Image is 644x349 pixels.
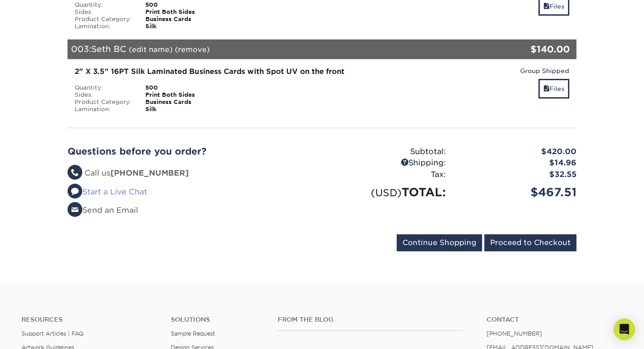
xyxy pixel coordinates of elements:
[322,157,453,169] div: Shipping:
[68,1,139,9] div: Quantity:
[139,23,237,30] div: Silk
[139,99,237,106] div: Business Cards
[543,3,550,10] span: files
[491,43,570,56] div: $140.00
[68,168,315,179] li: Call us
[139,16,237,23] div: Business Cards
[21,316,157,323] h4: Resources
[538,79,569,98] a: Files
[487,316,623,323] a: Contact
[139,106,237,113] div: Silk
[413,66,569,75] div: Group Shipped
[68,39,491,59] div: 003:
[171,316,264,323] h4: Solutions
[453,169,583,181] div: $32.55
[110,168,189,177] strong: [PHONE_NUMBER]
[139,1,237,9] div: 500
[91,44,126,54] span: Seth BC
[68,187,147,196] a: Start a Live Chat
[278,316,463,323] h4: From the Blog
[371,187,402,198] small: (USD)
[322,169,453,181] div: Tax:
[322,184,453,201] div: TOTAL:
[453,146,583,158] div: $420.00
[139,9,237,16] div: Print Both Sides
[68,84,139,91] div: Quantity:
[139,84,237,91] div: 500
[68,206,138,215] a: Send an Email
[543,85,550,92] span: files
[68,106,139,113] div: Lamination:
[175,45,210,54] a: (remove)
[68,9,139,16] div: Sides:
[453,157,583,169] div: $14.96
[129,45,173,54] a: (edit name)
[487,330,542,337] a: [PHONE_NUMBER]
[68,91,139,99] div: Sides:
[614,319,635,340] div: Open Intercom Messenger
[484,234,576,251] input: Proceed to Checkout
[453,184,583,201] div: $467.51
[68,23,139,30] div: Lamination:
[68,146,315,157] h2: Questions before you order?
[139,91,237,99] div: Print Both Sides
[75,66,400,77] div: 2" X 3.5" 16PT Silk Laminated Business Cards with Spot UV on the front
[68,16,139,23] div: Product Category:
[397,234,482,251] input: Continue Shopping
[2,322,76,346] iframe: Google Customer Reviews
[322,146,453,158] div: Subtotal:
[171,330,215,337] a: Sample Request
[68,99,139,106] div: Product Category:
